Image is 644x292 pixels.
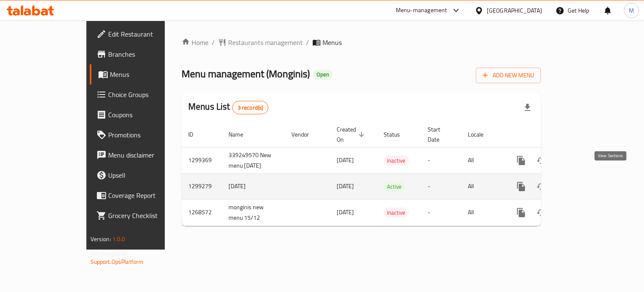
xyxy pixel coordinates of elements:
[108,210,187,221] span: Grocery Checklist
[90,185,194,205] a: Coverage Report
[182,122,598,226] table: enhanced table
[421,174,461,199] td: -
[531,150,551,171] button: Change Status
[531,176,551,197] button: Change Status
[487,6,542,15] div: [GEOGRAPHIC_DATA]
[112,234,125,245] span: 1.0.0
[384,129,411,139] span: Status
[228,37,303,47] span: Restaurants management
[108,150,187,160] span: Menu disclaimer
[188,100,268,114] h2: Menus List
[108,49,187,59] span: Branches
[384,182,405,192] span: Active
[337,155,354,166] span: [DATE]
[337,181,354,192] span: [DATE]
[222,174,285,199] td: [DATE]
[108,190,187,200] span: Coverage Report
[108,89,187,100] span: Choice Groups
[182,199,222,226] td: 1268572
[232,101,269,114] div: Total records count
[108,170,187,180] span: Upsell
[421,147,461,174] td: -
[108,110,187,120] span: Coupons
[91,256,144,267] a: Support.OpsPlatform
[222,199,285,226] td: monginis new menu 15/12
[91,248,129,259] span: Get support on:
[511,150,531,171] button: more
[306,37,309,47] li: /
[90,24,194,44] a: Edit Restaurant
[468,129,494,139] span: Locale
[90,145,194,165] a: Menu disclaimer
[384,156,409,166] span: Inactive
[233,104,268,112] span: 3 record(s)
[384,208,409,218] span: Inactive
[337,207,354,218] span: [DATE]
[421,199,461,226] td: -
[188,129,204,139] span: ID
[90,84,194,105] a: Choice Groups
[517,97,538,118] div: Export file
[461,147,504,174] td: All
[476,68,541,83] button: Add New Menu
[511,203,531,223] button: more
[90,125,194,145] a: Promotions
[90,105,194,125] a: Coupons
[313,70,332,80] div: Open
[212,37,215,47] li: /
[531,203,551,223] button: Change Status
[90,205,194,226] a: Grocery Checklist
[504,122,598,147] th: Actions
[218,37,303,47] a: Restaurants management
[182,37,208,47] a: Home
[461,199,504,226] td: All
[313,71,332,78] span: Open
[90,44,194,64] a: Branches
[337,124,367,145] span: Created On
[110,69,187,79] span: Menus
[90,64,194,84] a: Menus
[629,6,634,15] span: M
[511,176,531,197] button: more
[322,37,342,47] span: Menus
[428,124,451,145] span: Start Date
[182,147,222,174] td: 1299369
[384,182,405,192] div: Active
[91,234,111,245] span: Version:
[222,147,285,174] td: 339249570 New menu [DATE]
[229,129,254,139] span: Name
[291,129,320,139] span: Vendor
[396,5,447,16] div: Menu-management
[182,174,222,199] td: 1299279
[90,165,194,185] a: Upsell
[461,174,504,199] td: All
[182,64,310,83] span: Menu management ( Monginis )
[108,29,187,39] span: Edit Restaurant
[182,37,541,47] nav: breadcrumb
[483,70,534,81] span: Add New Menu
[108,130,187,140] span: Promotions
